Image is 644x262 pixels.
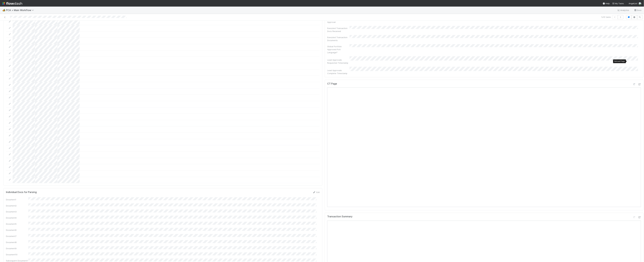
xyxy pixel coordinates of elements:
a: Docs [634,8,642,12]
div: Document5 [6,223,28,226]
img: logo-inverted-e16ddd16eac7371096b0.svg [2,1,22,6]
span: 🏕️ [2,9,5,11]
div: Document7 [6,235,28,238]
h5: Individual Docs for Parsing [6,191,37,194]
a: Analytics [617,8,629,12]
div: Document3 [6,210,28,213]
a: Edit [313,191,320,193]
div: Global Portfolio Approved PoA Language? [327,45,350,54]
div: Document9 [6,247,28,250]
div: Document8 [6,241,28,244]
span: My Tasks [612,2,624,5]
span: PCA > Main Workflow [6,9,35,12]
div: Document1 [6,198,28,201]
div: Executed Transaction Docs Received [327,27,350,33]
img: avatar_b6a6ccf4-6160-40f7-90da-56c3221167ae.png [639,2,642,5]
span: 1 of 2 tasks [601,16,611,19]
h5: Transaction Summary [327,215,352,218]
div: Executed Transaction Documents [327,36,350,42]
div: Secondary Sale Lead Approval [327,18,350,24]
div: Document6 [6,229,28,232]
span: AngelList [629,2,637,5]
div: Document2 [6,204,28,207]
div: Lead Approvals Requested Timestamp [327,58,350,64]
div: Help [603,2,610,5]
a: My Tasks [612,2,624,5]
div: Lead Approvals Complete Timestamp [327,69,350,75]
div: Document10 [6,253,28,256]
div: Document4 [6,216,28,219]
h5: CT Page [327,82,337,85]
